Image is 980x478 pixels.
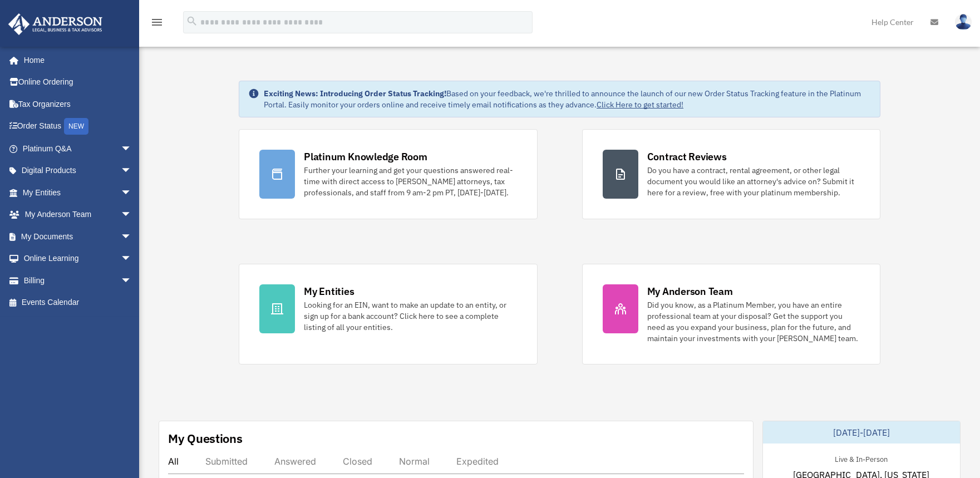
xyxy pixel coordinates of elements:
[264,88,871,110] div: Based on your feedback, we're thrilled to announce the launch of our new Order Status Tracking fe...
[239,129,537,219] a: Platinum Knowledge Room Further your learning and get your questions answered real-time with dire...
[647,284,733,298] div: My Anderson Team
[150,16,164,29] i: menu
[647,165,860,198] div: Do you have a contract, rental agreement, or other legal document you would like an attorney's ad...
[647,150,727,164] div: Contract Reviews
[8,93,149,115] a: Tax Organizers
[121,269,143,292] span: arrow_drop_down
[647,299,860,344] div: Did you know, as a Platinum Member, you have an entire professional team at your disposal? Get th...
[8,248,149,270] a: Online Learningarrow_drop_down
[264,88,446,98] strong: Exciting News: Introducing Order Status Tracking!
[8,292,149,314] a: Events Calendar
[8,181,149,204] a: My Entitiesarrow_drop_down
[5,13,106,35] img: Anderson Advisors Platinum Portal
[8,269,149,292] a: Billingarrow_drop_down
[8,71,149,93] a: Online Ordering
[597,100,683,110] a: Click Here to get started!
[8,137,149,160] a: Platinum Q&Aarrow_drop_down
[304,299,516,333] div: Looking for an EIN, want to make an update to an entity, or sign up for a bank account? Click her...
[304,150,427,164] div: Platinum Knowledge Room
[582,264,880,364] a: My Anderson Team Did you know, as a Platinum Member, you have an entire professional team at your...
[8,204,149,226] a: My Anderson Teamarrow_drop_down
[121,181,143,204] span: arrow_drop_down
[121,204,143,226] span: arrow_drop_down
[274,456,316,467] div: Answered
[168,430,243,447] div: My Questions
[8,225,149,248] a: My Documentsarrow_drop_down
[168,456,179,467] div: All
[8,115,149,138] a: Order StatusNEW
[456,456,499,467] div: Expedited
[121,248,143,270] span: arrow_drop_down
[763,421,960,443] div: [DATE]-[DATE]
[64,118,88,135] div: NEW
[955,14,972,30] img: User Pic
[8,160,149,182] a: Digital Productsarrow_drop_down
[343,456,372,467] div: Closed
[8,49,143,71] a: Home
[205,456,248,467] div: Submitted
[239,264,537,364] a: My Entities Looking for an EIN, want to make an update to an entity, or sign up for a bank accoun...
[150,19,164,29] a: menu
[399,456,430,467] div: Normal
[121,225,143,248] span: arrow_drop_down
[304,165,516,198] div: Further your learning and get your questions answered real-time with direct access to [PERSON_NAM...
[304,284,354,298] div: My Entities
[121,160,143,183] span: arrow_drop_down
[826,452,897,464] div: Live & In-Person
[186,15,198,27] i: search
[121,137,143,160] span: arrow_drop_down
[582,129,880,219] a: Contract Reviews Do you have a contract, rental agreement, or other legal document you would like...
